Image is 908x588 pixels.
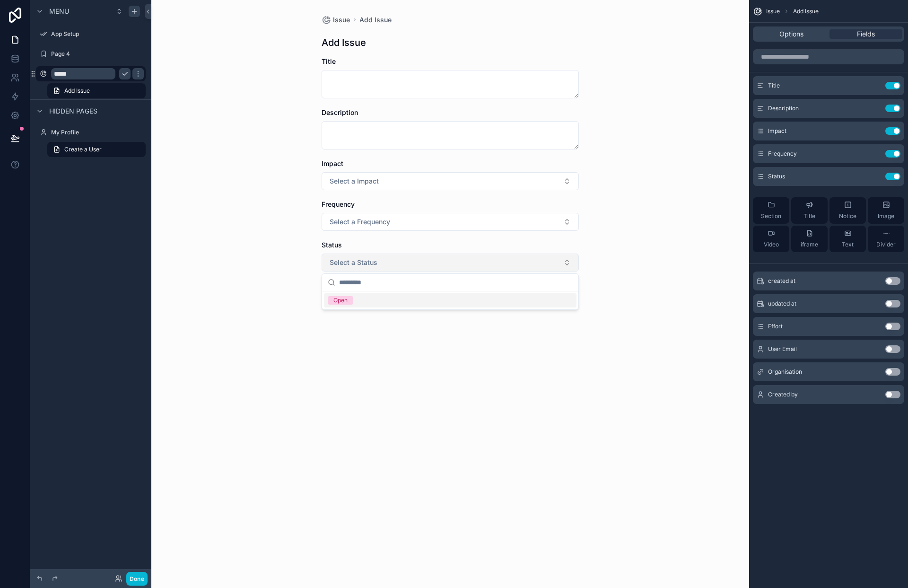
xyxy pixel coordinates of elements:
[768,173,785,180] span: Status
[47,83,146,98] a: Add Issue
[868,197,904,224] button: Image
[322,36,366,49] h1: Add Issue
[876,241,896,248] span: Divider
[839,212,856,220] span: Notice
[803,212,815,220] span: Title
[64,87,90,95] span: Add Issue
[322,108,358,116] span: Description
[753,197,789,224] button: Section
[64,146,102,153] span: Create a User
[322,200,355,208] span: Frequency
[768,345,797,353] span: User Email
[49,7,69,16] span: Menu
[753,226,789,252] button: Video
[761,212,781,220] span: Section
[126,572,148,586] button: Done
[36,46,146,61] a: Page 4
[766,8,780,15] span: Issue
[768,127,786,135] span: Impact
[322,241,342,249] span: Status
[791,197,828,224] button: Title
[791,226,828,252] button: iframe
[868,226,904,252] button: Divider
[47,142,146,157] a: Create a User
[793,8,819,15] span: Add Issue
[36,125,146,140] a: My Profile
[829,226,866,252] button: Text
[49,106,97,116] span: Hidden pages
[768,300,796,307] span: updated at
[322,213,579,231] button: Select Button
[801,241,818,248] span: iframe
[322,15,350,25] a: Issue
[322,291,578,309] div: Suggestions
[768,391,798,398] span: Created by
[333,15,350,25] span: Issue
[768,323,783,330] span: Effort
[322,254,579,272] button: Select Button
[878,212,894,220] span: Image
[779,29,803,39] span: Options
[333,296,348,305] div: Open
[330,217,390,227] span: Select a Frequency
[857,29,875,39] span: Fields
[829,197,866,224] button: Notice
[330,176,379,186] span: Select a Impact
[768,277,795,285] span: created at
[842,241,854,248] span: Text
[768,368,802,376] span: Organisation
[768,105,799,112] span: Description
[359,15,392,25] a: Add Issue
[322,57,336,65] span: Title
[51,30,144,38] label: App Setup
[330,258,377,267] span: Select a Status
[322,159,343,167] span: Impact
[51,129,144,136] label: My Profile
[51,50,144,58] label: Page 4
[764,241,779,248] span: Video
[768,150,797,158] span: Frequency
[322,172,579,190] button: Select Button
[768,82,780,89] span: Title
[36,26,146,42] a: App Setup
